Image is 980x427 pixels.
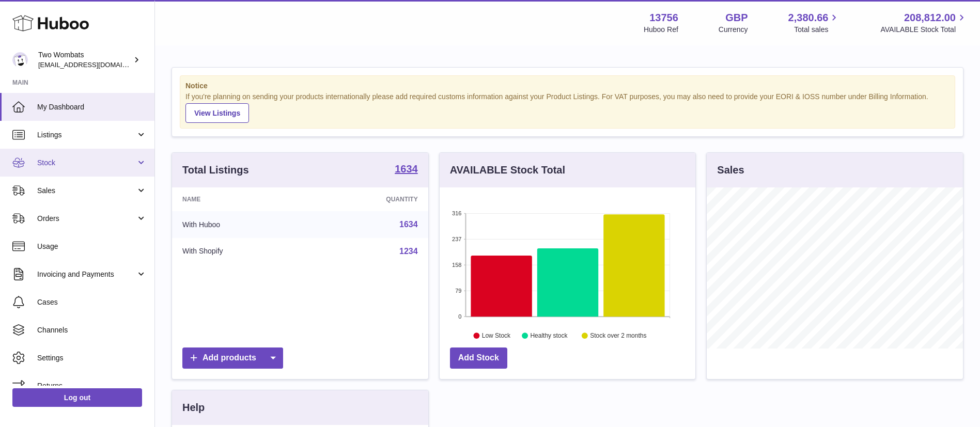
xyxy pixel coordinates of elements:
[455,288,461,294] text: 79
[450,163,565,177] h3: AVAILABLE Stock Total
[37,270,136,279] span: Invoicing and Payments
[185,92,950,123] div: If you're planning on sending your products internationally please add required customs informati...
[12,388,142,407] a: Log out
[182,163,249,177] h3: Total Listings
[37,381,147,391] span: Returns
[482,332,511,339] text: Low Stock
[725,11,748,25] strong: GBP
[458,313,461,320] text: 0
[172,187,310,211] th: Name
[37,158,136,168] span: Stock
[788,11,829,25] span: 2,380.66
[590,332,646,339] text: Stock over 2 months
[794,25,840,35] span: Total sales
[880,25,968,35] span: AVAILABLE Stock Total
[649,11,678,25] strong: 13756
[719,25,748,35] div: Currency
[717,163,744,177] h3: Sales
[788,11,841,35] a: 2,380.66 Total sales
[37,242,147,251] span: Usage
[37,297,147,307] span: Cases
[450,347,507,369] a: Add Stock
[172,238,310,265] td: With Shopify
[12,52,28,68] img: internalAdmin-13756@internal.huboo.com
[182,401,205,415] h3: Help
[904,11,956,25] span: 208,812.00
[452,236,461,242] text: 237
[182,347,283,369] a: Add products
[452,210,461,216] text: 316
[452,262,461,268] text: 158
[310,187,428,211] th: Quantity
[37,214,136,224] span: Orders
[37,102,147,112] span: My Dashboard
[37,353,147,363] span: Settings
[399,220,418,229] a: 1634
[185,81,950,91] strong: Notice
[395,164,418,176] a: 1634
[530,332,568,339] text: Healthy stock
[38,60,152,69] span: [EMAIL_ADDRESS][DOMAIN_NAME]
[38,50,131,70] div: Two Wombats
[880,11,968,35] a: 208,812.00 AVAILABLE Stock Total
[172,211,310,238] td: With Huboo
[37,186,136,196] span: Sales
[399,247,418,256] a: 1234
[37,130,136,140] span: Listings
[395,164,418,174] strong: 1634
[37,325,147,335] span: Channels
[185,103,249,123] a: View Listings
[644,25,678,35] div: Huboo Ref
